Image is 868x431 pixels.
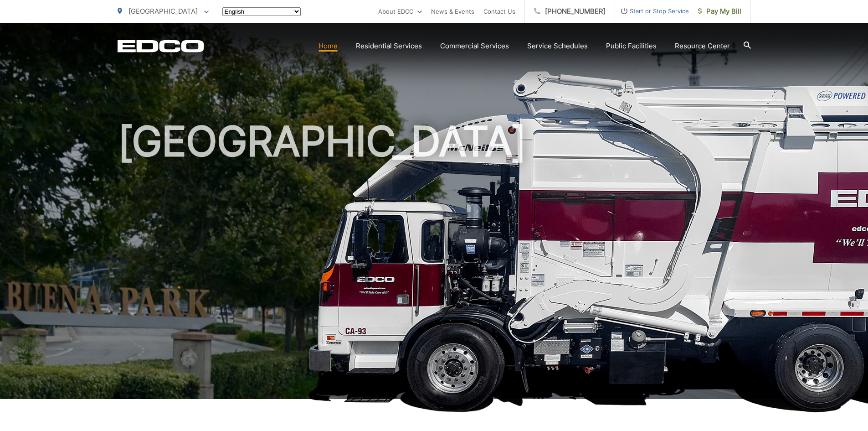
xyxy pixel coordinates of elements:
[378,6,422,17] a: About EDCO
[356,41,422,52] a: Residential Services
[483,6,515,17] a: Contact Us
[222,7,301,16] select: Select a language
[431,6,474,17] a: News & Events
[675,41,730,52] a: Resource Center
[118,119,751,407] h1: [GEOGRAPHIC_DATA]
[440,41,509,52] a: Commercial Services
[698,6,741,17] span: Pay My Bill
[318,41,338,52] a: Home
[606,41,657,52] a: Public Facilities
[128,7,198,16] span: [GEOGRAPHIC_DATA]
[527,41,588,52] a: Service Schedules
[118,40,204,52] a: EDCD logo. Return to the homepage.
